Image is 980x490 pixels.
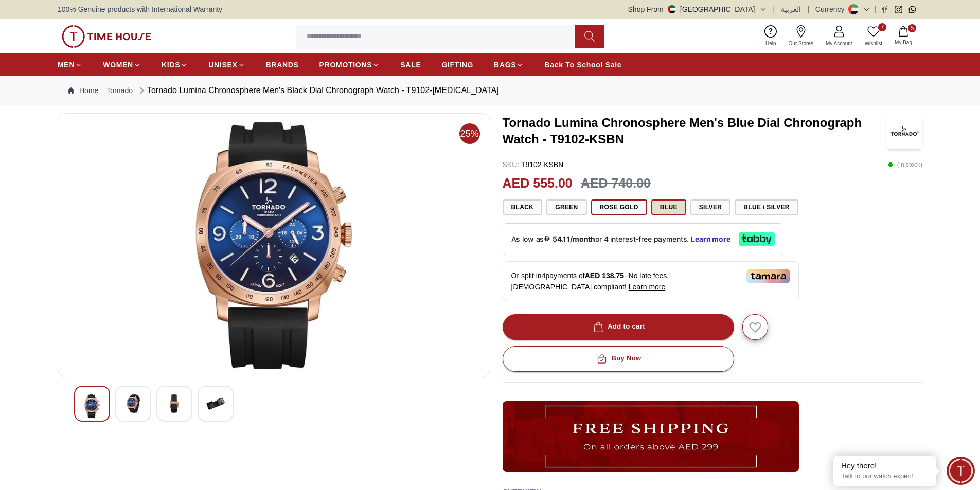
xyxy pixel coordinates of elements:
button: Buy Now [503,346,734,372]
button: العربية [781,4,801,14]
span: WOMEN [103,60,133,70]
a: GIFTING [441,56,473,74]
a: Tornado [106,85,133,96]
span: PROMOTIONS [319,60,372,70]
a: Home [68,85,98,96]
img: Tornado Lumina Chronosphere Men's Black Dial Chronograph Watch - T9102-BLEB [124,394,142,413]
img: Tornado Lumina Chronosphere Men's Blue Dial Chronograph Watch - T9102-KSBN [886,113,922,149]
a: SALE [400,56,421,74]
button: Rose Gold [591,199,647,215]
span: Our Stores [785,40,817,47]
a: Instagram [895,6,902,13]
img: Tornado Lumina Chronosphere Men's Black Dial Chronograph Watch - T9102-BLEB [83,394,101,418]
button: 5My Bag [888,24,918,48]
img: United Arab Emirates [668,5,676,13]
img: Tornado Lumina Chronosphere Men's Black Dial Chronograph Watch - T9102-BLEB [66,122,482,369]
a: Whatsapp [908,6,916,13]
span: 25% [459,123,480,144]
a: Our Stores [782,23,819,49]
span: GIFTING [441,60,473,70]
span: Back To School Sale [544,60,621,70]
span: My Bag [890,39,916,46]
p: T9102-KSBN [503,159,564,170]
button: Silver [690,199,731,215]
a: Back To School Sale [544,56,621,74]
div: Add to cart [591,321,645,333]
img: Tamara [746,269,790,283]
h3: AED 740.00 [581,174,651,193]
span: KIDS [162,60,180,70]
a: 7Wishlist [859,23,888,49]
span: AED 138.75 [585,271,624,280]
span: Help [761,40,780,47]
span: SALE [400,60,421,70]
span: SKU : [503,160,520,169]
a: KIDS [162,56,188,74]
span: UNISEX [208,60,237,70]
a: BRANDS [266,56,299,74]
button: Add to cart [503,314,734,340]
nav: Breadcrumb [58,76,922,105]
span: Learn more [629,283,666,291]
span: 7 [878,23,886,31]
span: BRANDS [266,60,299,70]
a: UNISEX [208,56,245,74]
span: My Account [822,40,857,47]
button: Blue [651,199,686,215]
span: 100% Genuine products with International Warranty [58,4,222,14]
span: | [773,4,775,14]
a: Help [759,23,782,49]
img: ... [503,401,799,472]
div: Tornado Lumina Chronosphere Men's Black Dial Chronograph Watch - T9102-[MEDICAL_DATA] [137,84,499,97]
span: BAGS [494,60,516,70]
div: Chat Widget [947,457,975,485]
span: MEN [58,60,75,70]
a: Facebook [881,6,888,13]
button: Shop From[GEOGRAPHIC_DATA] [628,4,767,14]
div: Currency [815,4,849,14]
img: ... [62,25,151,48]
button: Blue / Silver [735,199,798,215]
a: MEN [58,56,82,74]
a: WOMEN [103,56,141,74]
div: Buy Now [595,353,641,365]
a: PROMOTIONS [319,56,380,74]
p: Talk to our watch expert! [841,472,929,481]
span: | [875,4,877,14]
button: Green [546,199,586,215]
button: Black [503,199,543,215]
span: 5 [908,24,916,32]
a: BAGS [494,56,524,74]
div: Or split in 4 payments of - No late fees, [DEMOGRAPHIC_DATA] compliant! [503,261,799,301]
div: Hey there! [841,461,929,471]
img: Tornado Lumina Chronosphere Men's Black Dial Chronograph Watch - T9102-BLEB [206,394,225,413]
p: ( In stock ) [888,159,922,170]
h2: AED 555.00 [503,174,573,193]
span: | [807,4,809,14]
h3: Tornado Lumina Chronosphere Men's Blue Dial Chronograph Watch - T9102-KSBN [503,115,887,148]
img: Tornado Lumina Chronosphere Men's Black Dial Chronograph Watch - T9102-BLEB [165,394,184,413]
span: Wishlist [861,40,886,47]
